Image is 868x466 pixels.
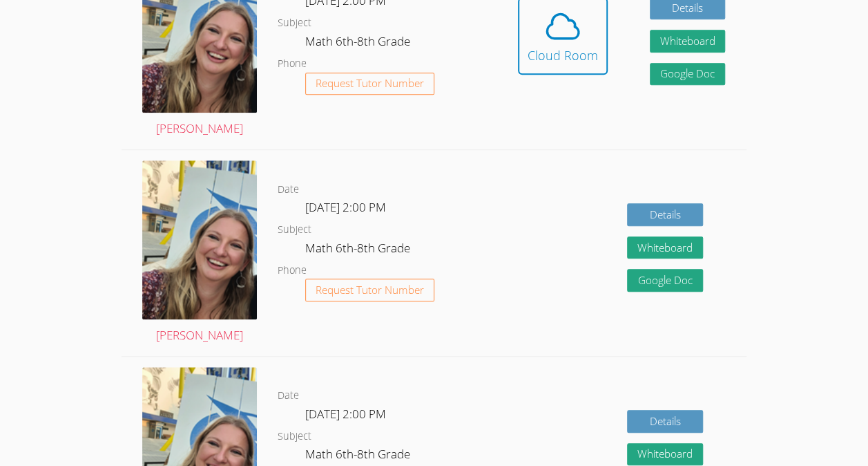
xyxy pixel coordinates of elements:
dt: Subject [278,428,311,445]
a: Google Doc [650,63,726,86]
a: Details [627,203,703,226]
button: Request Tutor Number [305,279,434,301]
button: Whiteboard [627,443,703,466]
span: [DATE] 2:00 PM [305,406,386,422]
dt: Phone [278,55,307,73]
dt: Subject [278,15,311,32]
dt: Date [278,387,299,404]
dd: Math 6th-8th Grade [305,32,413,55]
button: Request Tutor Number [305,73,434,95]
dt: Phone [278,262,307,279]
dd: Math 6th-8th Grade [305,239,413,262]
button: Whiteboard [627,236,703,259]
a: Details [627,410,703,433]
div: Cloud Room [528,46,598,65]
button: Whiteboard [650,30,726,53]
span: Request Tutor Number [316,78,424,88]
span: [DATE] 2:00 PM [305,199,386,215]
dt: Date [278,181,299,198]
a: Google Doc [627,269,703,292]
span: Request Tutor Number [316,285,424,295]
a: [PERSON_NAME] [142,160,257,346]
img: sarah.png [142,160,257,319]
dt: Subject [278,221,311,239]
